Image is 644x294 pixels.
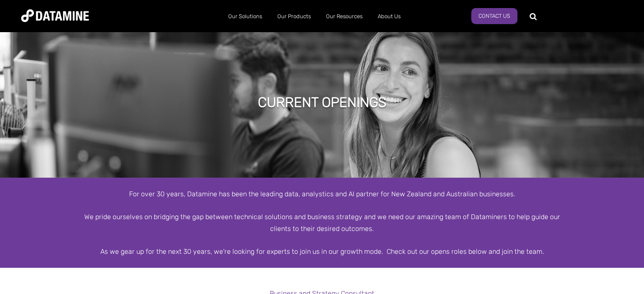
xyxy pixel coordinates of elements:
a: Contact us [471,8,517,24]
div: For over 30 years, Datamine has been the leading data, analystics and AI partner for New Zealand ... [81,188,564,200]
a: Our Resources [318,5,370,27]
div: As we gear up for the next 30 years, we're looking for experts to join us in our growth mode. Che... [81,246,564,257]
a: Our Solutions [221,5,270,27]
h1: Current Openings [258,93,387,112]
img: Datamine [21,9,89,22]
a: Our Products [270,5,318,27]
a: About Us [370,5,408,27]
div: We pride ourselves on bridging the gap between technical solutions and business strategy and we n... [81,211,564,234]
